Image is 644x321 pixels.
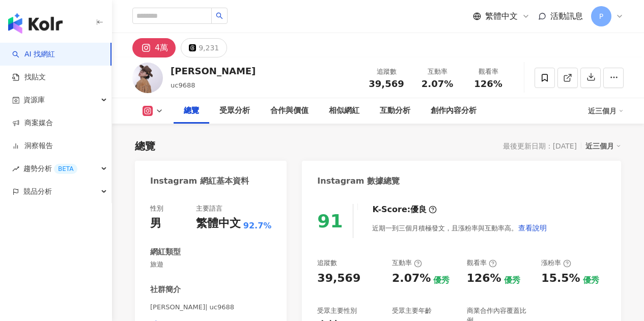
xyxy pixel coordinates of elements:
[150,303,271,312] span: [PERSON_NAME]| uc9688
[23,89,45,111] span: 資源庫
[410,204,427,215] div: 優良
[243,220,272,231] span: 92.7%
[150,247,181,257] div: 網紅類型
[518,224,547,232] span: 查看說明
[367,67,406,77] div: 追蹤數
[392,271,431,286] div: 2.07%
[219,105,250,117] div: 受眾分析
[196,204,222,213] div: 主要語言
[541,271,580,286] div: 15.5%
[317,271,360,286] div: 39,569
[469,67,508,77] div: 觀看率
[588,103,624,119] div: 近三個月
[467,271,501,286] div: 126%
[317,306,357,315] div: 受眾主要性別
[270,105,309,117] div: 合作與價值
[392,258,422,268] div: 互動率
[199,41,219,55] div: 9,231
[372,204,437,215] div: K-Score :
[380,105,410,117] div: 互動分析
[317,211,343,231] div: 91
[392,306,432,315] div: 受眾主要年齡
[329,105,359,117] div: 相似網紅
[433,275,450,286] div: 優秀
[184,105,199,117] div: 總覽
[150,204,163,213] div: 性別
[585,139,621,153] div: 近三個月
[150,176,249,187] div: Instagram 網紅基本資料
[132,38,176,57] button: 4萬
[467,258,497,268] div: 觀看率
[150,260,271,269] span: 旅遊
[12,118,53,128] a: 商案媒合
[474,79,502,89] span: 126%
[150,216,161,231] div: 男
[518,218,547,238] button: 查看說明
[422,79,453,89] span: 2.07%
[583,275,599,286] div: 優秀
[418,67,457,77] div: 互動率
[196,216,241,231] div: 繁體中文
[216,12,223,19] span: search
[171,81,195,89] span: uc9688
[8,13,63,34] img: logo
[181,38,227,57] button: 9,231
[23,180,52,203] span: 競品分析
[317,258,337,268] div: 追蹤數
[155,41,168,55] div: 4萬
[135,139,155,153] div: 總覽
[550,11,583,21] span: 活動訊息
[485,11,518,22] span: 繁體中文
[150,284,181,295] div: 社群簡介
[171,65,256,77] div: [PERSON_NAME]
[372,218,547,238] div: 近期一到三個月積極發文，且漲粉率與互動率高。
[12,72,46,82] a: 找貼文
[504,275,520,286] div: 優秀
[369,78,404,89] span: 39,569
[12,165,19,172] span: rise
[541,258,571,268] div: 漲粉率
[12,141,53,151] a: 洞察報告
[503,142,577,150] div: 最後更新日期：[DATE]
[431,105,477,117] div: 創作內容分析
[12,49,55,60] a: searchAI 找網紅
[317,176,400,187] div: Instagram 數據總覽
[23,157,77,180] span: 趨勢分析
[132,63,163,93] img: KOL Avatar
[54,164,77,174] div: BETA
[599,11,603,22] span: P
